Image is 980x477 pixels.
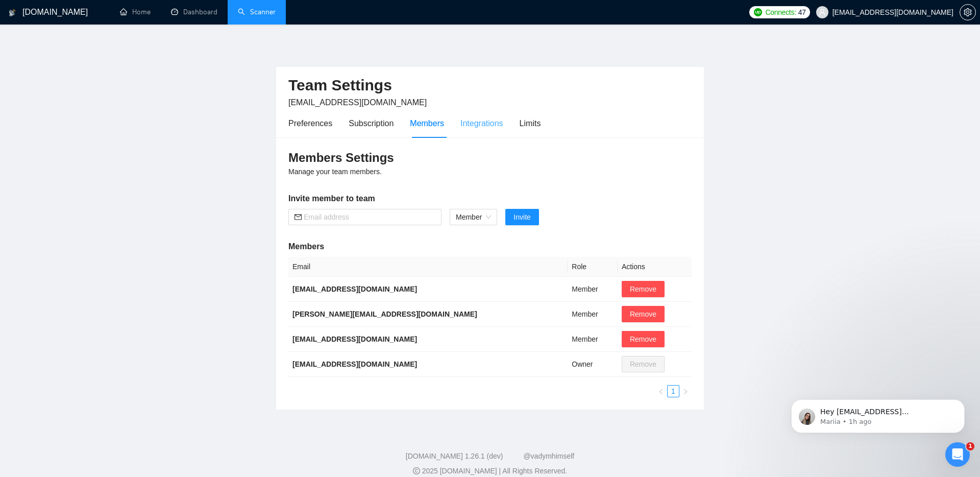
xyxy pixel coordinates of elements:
button: Remove [622,306,665,322]
img: logo [9,5,16,21]
button: setting [960,4,976,20]
span: 47 [798,7,806,18]
div: Integrations [460,117,503,130]
div: Members [410,117,444,130]
li: 1 [667,385,679,397]
a: homeHome [120,8,151,16]
button: Remove [622,331,665,347]
span: Connects: [765,7,796,18]
td: Member [568,302,618,327]
span: user [819,9,826,16]
b: [EMAIL_ADDRESS][DOMAIN_NAME] [292,285,417,293]
span: Member [456,209,491,225]
div: Subscription [349,117,394,130]
a: dashboardDashboard [171,8,217,16]
h2: Team Settings [288,75,692,96]
li: Previous Page [655,385,667,397]
a: searchScanner [238,8,276,16]
li: Next Page [679,385,692,397]
a: @vadymhimself [523,452,574,460]
img: upwork-logo.png [754,8,762,16]
h3: Members Settings [288,150,692,166]
span: setting [960,8,975,16]
a: [DOMAIN_NAME] 1.26.1 (dev) [406,452,503,460]
span: right [682,389,689,395]
span: copyright [413,467,420,474]
th: Actions [618,257,692,277]
div: 2025 [DOMAIN_NAME] | All Rights Reserved. [8,466,972,476]
span: Remove [630,333,656,345]
b: [EMAIL_ADDRESS][DOMAIN_NAME] [292,335,417,343]
span: mail [295,213,302,221]
span: Invite [513,211,530,223]
button: Invite [505,209,538,225]
iframe: Intercom live chat [945,442,970,467]
span: left [658,389,664,395]
span: Manage your team members. [288,168,382,176]
span: [EMAIL_ADDRESS][DOMAIN_NAME] [288,98,427,107]
p: Message from Mariia, sent 1h ago [44,39,176,49]
b: [PERSON_NAME][EMAIL_ADDRESS][DOMAIN_NAME] [292,310,477,318]
iframe: Intercom notifications message [776,378,980,449]
div: Preferences [288,117,332,130]
td: Member [568,327,618,352]
h5: Members [288,241,692,253]
th: Email [288,257,568,277]
div: Limits [520,117,541,130]
span: Remove [630,308,656,320]
button: left [655,385,667,397]
th: Role [568,257,618,277]
td: Member [568,277,618,302]
a: setting [960,8,976,16]
h5: Invite member to team [288,193,692,205]
button: Remove [622,281,665,297]
button: right [679,385,692,397]
span: Remove [630,283,656,295]
b: [EMAIL_ADDRESS][DOMAIN_NAME] [292,360,417,368]
a: 1 [668,386,679,397]
input: Email address [304,211,435,223]
span: 1 [966,442,974,450]
td: Owner [568,352,618,377]
span: Hey [EMAIL_ADDRESS][DOMAIN_NAME], Looks like your Upwork agency Dobreon ran out of connects. We r... [44,30,171,170]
